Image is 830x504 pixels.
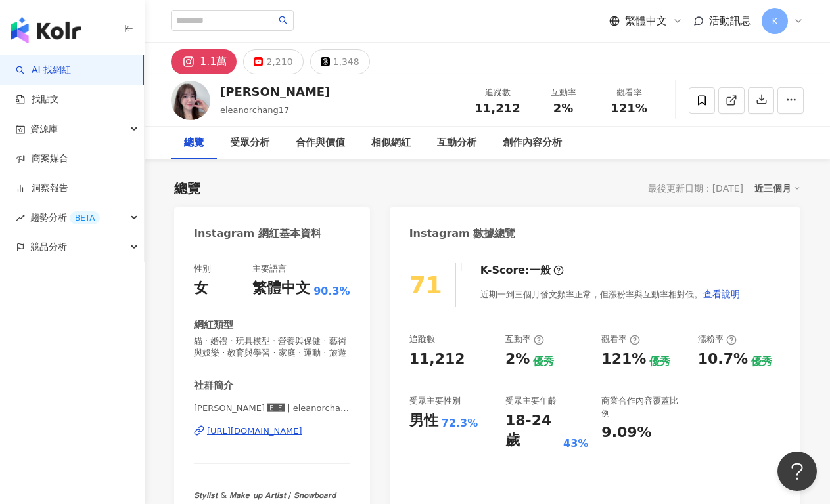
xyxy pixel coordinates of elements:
[171,81,210,120] img: KOL Avatar
[16,213,25,222] span: rise
[30,203,100,232] span: 趨勢分析
[709,14,751,27] span: 活動訊息
[601,349,646,369] div: 121%
[310,49,370,74] button: 1,348
[703,281,741,307] button: 查看說明
[16,64,71,77] a: searchAI 找網紅
[252,263,287,275] div: 主要語言
[279,16,288,25] span: search
[505,333,544,345] div: 互動率
[174,179,200,198] div: 總覽
[553,102,574,115] span: 2%
[16,182,68,195] a: 洞察報告
[409,395,461,407] div: 受眾主要性別
[371,135,411,151] div: 相似網紅
[437,135,476,151] div: 互動分析
[503,135,562,151] div: 創作內容分析
[243,49,303,74] button: 2,210
[505,411,560,451] div: 18-24 歲
[474,101,520,115] span: 11,212
[751,354,772,369] div: 優秀
[313,284,350,299] span: 90.3%
[184,135,204,151] div: 總覽
[505,349,530,369] div: 2%
[409,226,516,241] div: Instagram 數據總覽
[194,425,350,437] a: [URL][DOMAIN_NAME]
[194,318,233,332] div: 網紅類型
[604,86,654,99] div: 觀看率
[601,423,651,443] div: 9.09%
[296,135,345,151] div: 合作與價值
[220,83,330,100] div: [PERSON_NAME]
[194,335,350,359] span: 貓 · 婚禮 · 玩具模型 · 營養與保健 · 藝術與娛樂 · 教育與學習 · 家庭 · 運動 · 旅遊
[648,183,743,194] div: 最後更新日期：[DATE]
[703,289,740,299] span: 查看說明
[11,17,81,43] img: logo
[505,395,557,407] div: 受眾主要年齡
[533,354,554,369] div: 優秀
[16,152,68,165] a: 商案媒合
[200,52,227,71] div: 1.1萬
[194,226,321,241] div: Instagram 網紅基本資料
[252,278,310,299] div: 繁體中文
[611,102,647,115] span: 121%
[70,211,100,224] div: BETA
[698,349,748,369] div: 10.7%
[473,86,522,99] div: 追蹤數
[480,281,741,307] div: 近期一到三個月發文頻率正常，但漲粉率與互動率相對低。
[601,395,684,419] div: 商業合作內容覆蓋比例
[409,349,465,369] div: 11,212
[207,425,302,437] div: [URL][DOMAIN_NAME]
[333,52,359,71] div: 1,348
[194,278,208,299] div: 女
[194,379,233,392] div: 社群簡介
[409,333,435,345] div: 追蹤數
[30,114,58,144] span: 資源庫
[754,180,800,197] div: 近三個月
[194,402,350,414] span: [PERSON_NAME] 🅴🅴 | eleanorchang17
[171,49,237,74] button: 1.1萬
[409,411,438,431] div: 男性
[30,232,67,262] span: 競品分析
[266,52,292,71] div: 2,210
[409,272,442,299] div: 71
[442,416,478,430] div: 72.3%
[230,135,269,151] div: 受眾分析
[563,436,588,451] div: 43%
[601,333,640,345] div: 觀看率
[194,263,211,275] div: 性別
[530,263,551,278] div: 一般
[698,333,737,345] div: 漲粉率
[538,86,588,99] div: 互動率
[220,105,289,115] span: eleanorchang17
[480,263,564,278] div: K-Score :
[649,354,670,369] div: 優秀
[16,93,59,106] a: 找貼文
[772,14,777,28] span: K
[777,451,817,491] iframe: Help Scout Beacon - Open
[625,14,667,28] span: 繁體中文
